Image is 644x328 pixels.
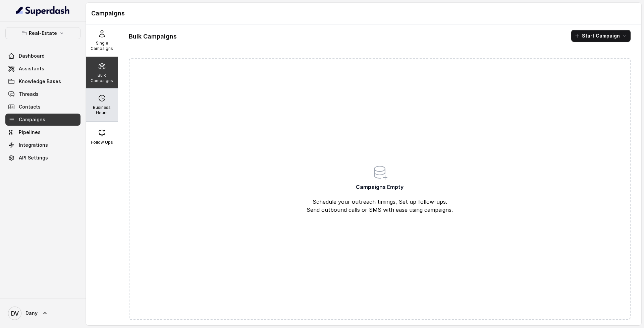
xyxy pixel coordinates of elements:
[19,91,39,97] span: Threads
[263,198,497,214] p: Schedule your outreach timings, Set up follow-ups. Send outbound calls or SMS with ease using cam...
[11,310,19,317] text: DV
[89,41,115,51] p: Single Campaigns
[19,104,41,110] span: Contacts
[5,304,80,323] a: Dany
[5,152,80,164] a: API Settings
[91,8,636,19] h1: Campaigns
[19,154,48,161] span: API Settings
[5,88,80,100] a: Threads
[16,5,70,16] img: light.svg
[5,139,80,151] a: Integrations
[89,73,115,83] p: Bulk Campaigns
[5,63,80,75] a: Assistants
[29,29,57,37] p: Real-Estate
[5,50,80,62] a: Dashboard
[5,75,80,87] a: Knowledge Bases
[5,114,80,126] a: Campaigns
[129,31,177,42] h1: Bulk Campaigns
[5,27,80,39] button: Real-Estate
[25,310,38,317] span: Dany
[5,126,80,138] a: Pipelines
[356,183,404,191] span: Campaigns Empty
[89,105,115,116] p: Business Hours
[19,53,45,59] span: Dashboard
[19,78,61,85] span: Knowledge Bases
[5,101,80,113] a: Contacts
[19,129,41,136] span: Pipelines
[19,142,48,148] span: Integrations
[91,140,113,145] p: Follow Ups
[571,30,631,42] button: Start Campaign
[19,65,44,72] span: Assistants
[19,116,45,123] span: Campaigns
